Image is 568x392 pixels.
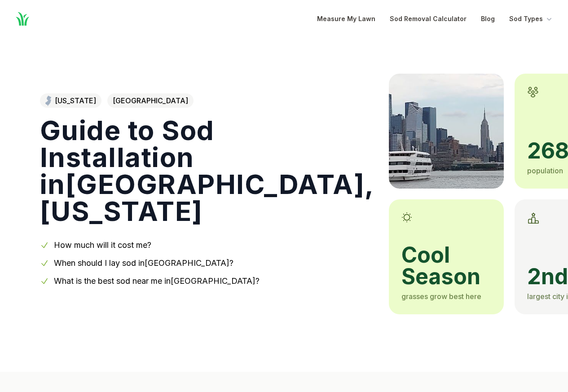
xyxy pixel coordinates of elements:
[107,93,194,108] span: [GEOGRAPHIC_DATA]
[45,95,51,106] img: New Jersey state outline
[317,13,375,24] a: Measure My Lawn
[54,240,151,250] a: How much will it cost me?
[401,292,481,301] span: grasses grow best here
[390,13,467,24] a: Sod Removal Calculator
[481,13,495,24] a: Blog
[527,166,563,175] span: population
[54,258,233,268] a: When should I lay sod in[GEOGRAPHIC_DATA]?
[389,74,504,189] img: A picture of Jersey City
[54,276,260,286] a: What is the best sod near me in[GEOGRAPHIC_DATA]?
[40,117,374,225] h1: Guide to Sod Installation in [GEOGRAPHIC_DATA] , [US_STATE]
[401,244,491,287] span: cool season
[509,13,554,24] button: Sod Types
[40,93,101,108] a: [US_STATE]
